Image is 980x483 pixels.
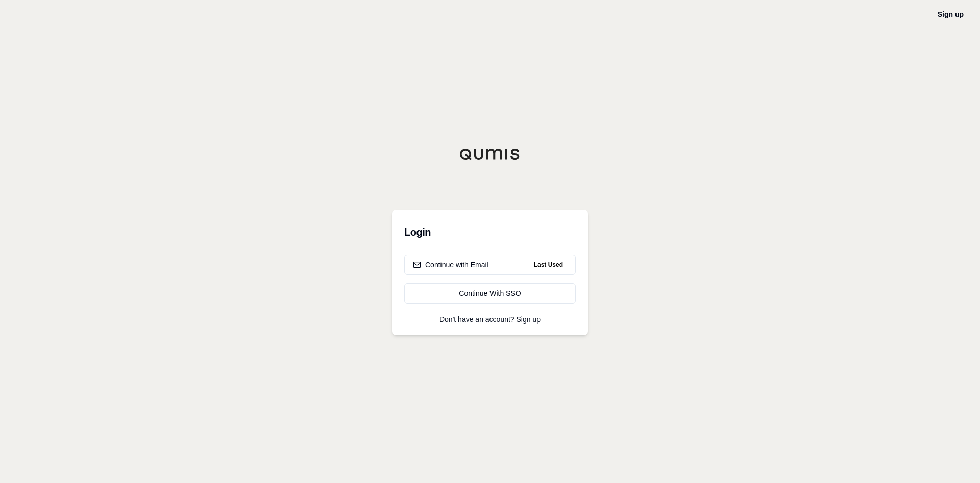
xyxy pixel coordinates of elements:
[404,222,576,242] h3: Login
[938,10,964,18] a: Sign up
[413,260,488,270] div: Continue with Email
[530,259,567,271] span: Last Used
[459,148,521,160] img: Qumis
[413,288,567,298] div: Continue With SSO
[404,255,576,275] button: Continue with EmailLast Used
[404,316,576,323] p: Don't have an account?
[517,315,541,324] a: Sign up
[404,283,576,304] a: Continue With SSO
